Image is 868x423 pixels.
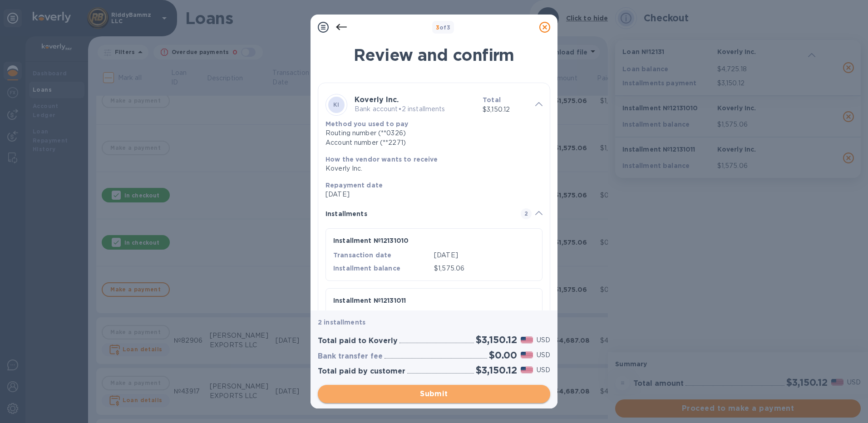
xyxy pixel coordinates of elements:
[333,236,409,245] p: Installment № 12131010
[476,334,517,345] h2: $3,150.12
[318,352,383,361] h3: Bank transfer fee
[325,389,543,399] span: Submit
[537,365,550,375] p: USD
[325,199,542,228] div: Installments2
[333,251,434,260] p: Transaction date
[325,138,542,148] div: Account number (**2271)
[333,264,434,273] p: Installment balance
[521,367,533,373] img: USD
[537,350,550,360] p: USD
[318,45,550,64] h1: Review and confirm
[325,209,367,218] p: Installments
[325,120,408,128] b: Method you used to pay
[436,24,451,31] b: of 3
[489,349,517,361] h2: $0.00
[333,296,406,305] p: Installment № 12131011
[483,96,501,103] b: Total
[476,364,517,376] h2: $3,150.12
[325,128,542,138] div: Routing number (**0326)
[318,337,398,345] h3: Total paid to Koverly
[325,90,542,119] div: KIKoverly Inc.Bank account•2 installmentsTotal$3,150.12
[434,251,535,260] p: [DATE]
[537,335,550,345] p: USD
[355,95,399,104] b: Koverly Inc.
[434,264,535,273] p: $1,575.06
[521,352,533,358] img: USD
[325,190,542,199] p: [DATE]
[318,318,550,327] p: 2 installments
[521,337,533,343] img: USD
[436,24,439,31] span: 3
[355,104,475,114] p: Bank account • 2 installments
[318,367,405,376] h3: Total paid by customer
[483,105,528,114] p: $3,150.12
[325,156,438,163] b: How the vendor wants to receive
[318,385,550,403] button: Submit
[521,208,532,219] span: 2
[325,182,383,189] b: Repayment date
[333,101,340,108] b: KI
[325,164,542,173] p: Koverly Inc.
